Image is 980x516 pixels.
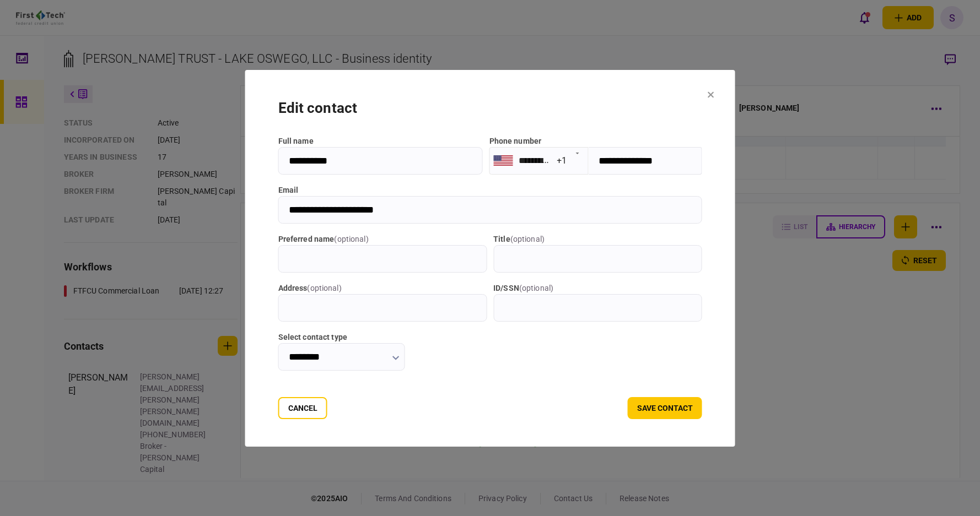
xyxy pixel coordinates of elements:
[278,332,405,343] label: Select contact type
[307,284,341,292] span: ( optional )
[278,294,487,322] input: address
[278,343,405,371] input: Select contact type
[278,196,702,224] input: email
[494,155,513,165] img: us
[278,233,487,245] label: Preferred name
[278,135,483,147] label: full name
[628,397,702,419] button: save contact
[278,245,487,273] input: Preferred name
[334,235,368,243] span: ( optional )
[493,245,702,273] input: title
[493,233,702,245] label: title
[557,154,567,167] div: +1
[493,283,702,294] label: ID/SSN
[519,284,553,292] span: ( optional )
[493,294,702,322] input: ID/SSN
[570,145,585,160] button: Open
[278,97,702,119] div: edit contact
[278,283,487,294] label: address
[489,137,542,145] label: Phone number
[278,184,702,196] label: email
[510,235,545,243] span: ( optional )
[278,397,327,419] button: Cancel
[278,147,483,175] input: full name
